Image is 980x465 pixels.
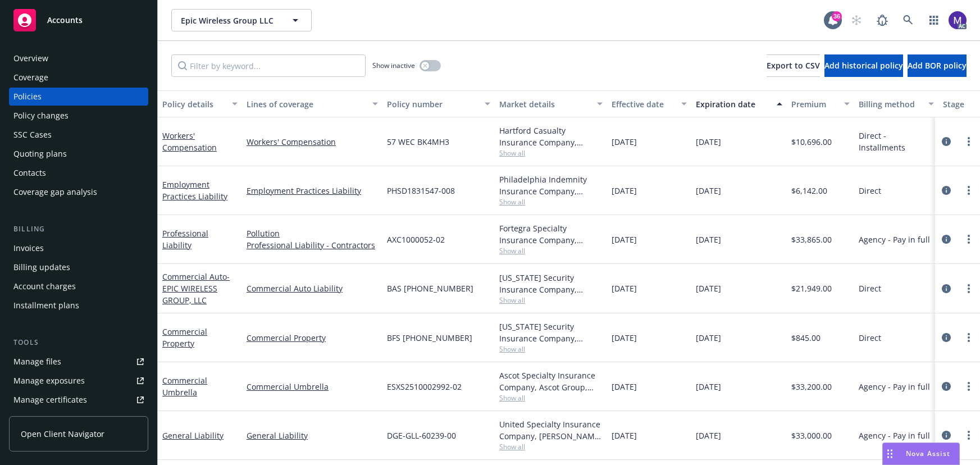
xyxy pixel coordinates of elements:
a: Report a Bug [871,9,894,31]
span: Direct [859,185,881,197]
a: circleInformation [940,282,953,295]
a: more [962,282,976,295]
span: Open Client Navigator [21,428,104,440]
a: Account charges [9,277,148,295]
a: Workers' Compensation [247,136,378,148]
span: [DATE] [696,282,721,294]
div: Installment plans [13,297,79,314]
a: Manage exposures [9,372,148,390]
button: Lines of coverage [242,90,382,117]
span: [DATE] [696,430,721,441]
a: Coverage gap analysis [9,183,148,201]
a: more [962,380,976,393]
div: 36 [832,11,842,21]
div: Expiration date [696,98,770,110]
div: Premium [791,98,837,110]
a: Professional Liability [162,228,208,250]
a: Search [897,9,919,31]
span: $33,865.00 [791,234,832,245]
span: Show inactive [372,61,415,70]
a: Employment Practices Liability [162,179,227,202]
button: Premium [787,90,854,117]
a: Overview [9,49,148,67]
span: BAS [PHONE_NUMBER] [387,282,473,294]
div: Overview [13,49,48,67]
span: [DATE] [612,282,637,294]
button: Policy details [158,90,242,117]
div: Coverage gap analysis [13,183,97,201]
a: circleInformation [940,135,953,148]
a: Start snowing [845,9,868,31]
a: Commercial Umbrella [247,381,378,393]
span: [DATE] [612,430,637,441]
a: Professional Liability - Contractors [247,239,378,251]
button: Add BOR policy [908,54,967,77]
input: Filter by keyword... [171,54,366,77]
span: Direct [859,332,881,344]
a: Billing updates [9,258,148,276]
div: Effective date [612,98,674,110]
div: Billing method [859,98,922,110]
a: Contacts [9,164,148,182]
a: circleInformation [940,184,953,197]
div: Policy number [387,98,478,110]
span: $6,142.00 [791,185,827,197]
div: Ascot Specialty Insurance Company, Ascot Group, CRC Group [499,370,603,393]
a: Switch app [923,9,945,31]
div: Policy details [162,98,225,110]
a: more [962,233,976,246]
span: [DATE] [696,185,721,197]
div: [US_STATE] Security Insurance Company, Liberty Mutual [499,321,603,344]
button: Add historical policy [824,54,903,77]
a: Invoices [9,239,148,257]
span: BFS [PHONE_NUMBER] [387,332,472,344]
button: Billing method [854,90,938,117]
div: Fortegra Specialty Insurance Company, Fortegra Specialty Insurance Company, Axon Underwriting Ser... [499,222,603,246]
span: 57 WEC BK4MH3 [387,136,449,148]
button: Export to CSV [767,54,820,77]
a: Policies [9,88,148,106]
div: United Specialty Insurance Company, [PERSON_NAME] Insurance, Amwins [499,418,603,442]
div: Lines of coverage [247,98,366,110]
span: [DATE] [612,136,637,148]
a: Quoting plans [9,145,148,163]
a: Accounts [9,4,148,36]
span: [DATE] [612,185,637,197]
a: Employment Practices Liability [247,185,378,197]
div: Invoices [13,239,44,257]
a: more [962,331,976,344]
span: [DATE] [696,332,721,344]
a: circleInformation [940,428,953,442]
span: Direct [859,282,881,294]
span: Show all [499,197,603,207]
div: Market details [499,98,590,110]
a: Installment plans [9,297,148,314]
div: Quoting plans [13,145,67,163]
a: General Liability [162,430,224,441]
span: AXC1000052-02 [387,234,445,245]
span: $845.00 [791,332,821,344]
img: photo [949,11,967,29]
div: [US_STATE] Security Insurance Company, Liberty Mutual [499,272,603,295]
span: [DATE] [612,381,637,393]
span: $10,696.00 [791,136,832,148]
button: Epic Wireless Group LLC [171,9,312,31]
div: Manage exposures [13,372,85,390]
a: Commercial Umbrella [162,375,207,398]
a: SSC Cases [9,126,148,144]
a: more [962,184,976,197]
span: [DATE] [696,234,721,245]
span: [DATE] [696,381,721,393]
a: circleInformation [940,233,953,246]
button: Effective date [607,90,691,117]
div: Philadelphia Indemnity Insurance Company, [GEOGRAPHIC_DATA] Insurance Companies [499,174,603,197]
div: Contacts [13,164,46,182]
span: Show all [499,295,603,305]
a: Commercial Auto Liability [247,282,378,294]
span: Agency - Pay in full [859,234,930,245]
button: Nova Assist [882,443,960,465]
button: Market details [495,90,607,117]
span: Agency - Pay in full [859,381,930,393]
span: Accounts [47,16,83,25]
a: Manage files [9,353,148,371]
